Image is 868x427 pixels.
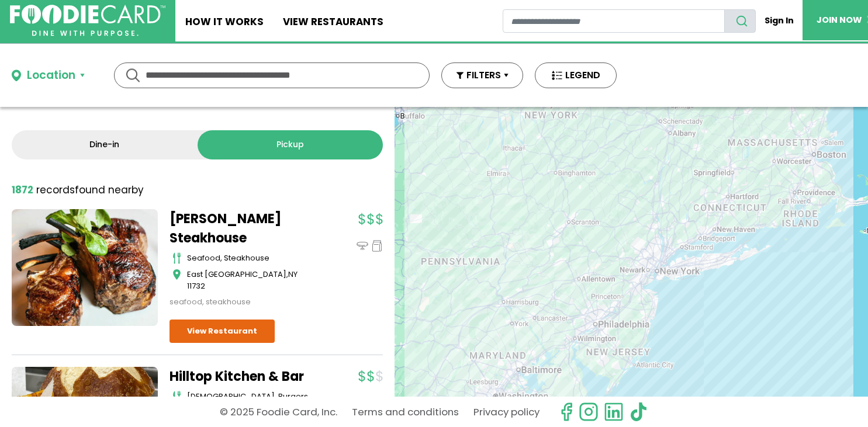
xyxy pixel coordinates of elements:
a: Privacy policy [473,402,540,422]
img: cutlery_icon.svg [172,252,181,264]
div: [DEMOGRAPHIC_DATA], burgers [187,391,316,402]
p: © 2025 Foodie Card, Inc. [220,402,337,422]
div: seafood, steakhouse [170,296,316,308]
img: linkedin.svg [604,402,624,422]
span: East [GEOGRAPHIC_DATA] [187,269,286,280]
a: Pickup [198,130,383,159]
a: Sign In [756,9,802,32]
button: search [724,9,756,33]
img: map_icon.svg [172,269,181,280]
input: restaurant search [503,9,725,33]
img: FoodieCard; Eat, Drink, Save, Donate [10,5,165,36]
a: View Restaurant [170,320,275,343]
a: Hilltop Kitchen & Bar [170,367,316,386]
span: 11732 [187,280,205,291]
span: records [36,183,75,197]
img: pickup_icon.svg [371,240,383,252]
button: FILTERS [441,63,523,88]
div: found nearby [12,183,144,198]
div: seafood, steakhouse [187,252,316,264]
div: , [187,269,316,291]
img: tiktok.svg [629,402,649,422]
a: [PERSON_NAME] Steakhouse [170,209,316,248]
strong: 1872 [12,183,33,197]
a: Dine-in [12,130,198,159]
a: Terms and conditions [352,402,459,422]
img: dinein_icon.svg [357,240,368,252]
button: LEGEND [535,63,617,88]
span: NY [288,269,298,280]
div: Location [27,67,75,84]
button: Location [12,67,85,84]
svg: check us out on facebook [556,402,576,422]
img: cutlery_icon.svg [172,391,181,402]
